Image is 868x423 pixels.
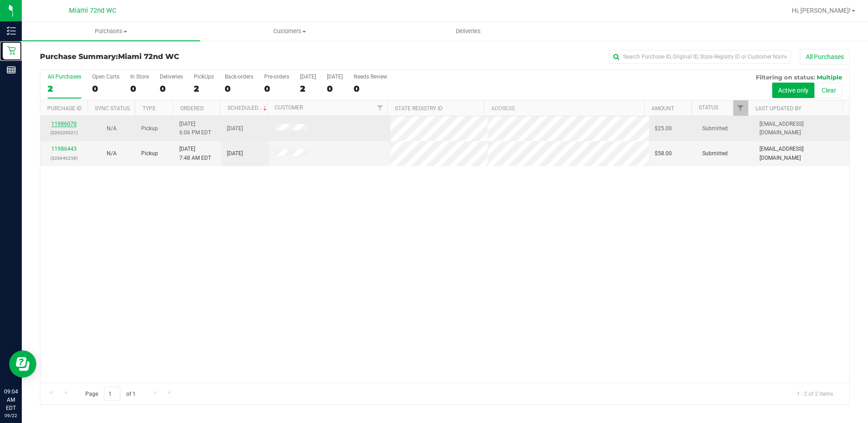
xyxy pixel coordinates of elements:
span: Filtering on status: [756,74,815,81]
span: Submitted [702,124,728,133]
a: Purchases [22,22,200,41]
inline-svg: Reports [7,65,16,74]
button: Active only [772,83,814,98]
a: Filter [372,100,387,116]
iframe: Resource center [9,350,36,378]
div: Pre-orders [264,74,289,80]
a: Status [699,104,718,111]
div: All Purchases [48,74,81,80]
div: 0 [130,84,149,94]
span: Miami 72nd WC [69,7,116,15]
span: Customers [201,27,378,35]
a: Customers [200,22,379,41]
p: (326640258) [46,154,83,162]
a: 11986070 [51,121,77,127]
a: 11986443 [51,146,77,152]
span: [DATE] 7:48 AM EDT [179,145,211,162]
div: 0 [92,84,119,94]
span: [EMAIL_ADDRESS][DOMAIN_NAME] [759,120,844,137]
div: Deliveries [160,74,183,80]
a: State Registry ID [395,105,443,112]
button: N/A [107,149,117,158]
span: Page of 1 [78,387,143,401]
a: Type [143,105,156,112]
a: Last Updated By [755,105,801,112]
a: Sync Status [95,105,130,112]
span: Not Applicable [107,150,117,157]
div: 2 [48,84,81,94]
span: Deliveries [444,27,493,35]
div: 0 [354,84,387,94]
span: $25.00 [655,124,672,133]
div: 0 [264,84,289,94]
div: PickUps [194,74,214,80]
a: Ordered [180,105,204,112]
div: Back-orders [225,74,253,80]
div: 0 [160,84,183,94]
span: [DATE] 6:06 PM EDT [179,120,211,137]
button: All Purchases [800,49,850,64]
div: [DATE] [300,74,316,80]
a: Purchase ID [47,105,82,112]
span: Miami 72nd WC [118,52,179,61]
inline-svg: Retail [7,46,16,55]
input: Search Purchase ID, Original ID, State Registry ID or Customer Name... [609,50,791,64]
span: $58.00 [655,149,672,158]
span: [EMAIL_ADDRESS][DOMAIN_NAME] [759,145,844,162]
h3: Purchase Summary: [40,53,310,61]
inline-svg: Inventory [7,26,16,35]
span: Pickup [141,124,158,133]
div: Open Carts [92,74,119,80]
span: Purchases [22,27,200,35]
button: N/A [107,124,117,133]
span: Submitted [702,149,728,158]
span: Pickup [141,149,158,158]
span: Not Applicable [107,125,117,132]
span: [DATE] [227,149,243,158]
a: Scheduled [227,105,269,111]
span: Hi, [PERSON_NAME]! [792,7,851,14]
span: 1 - 2 of 2 items [789,387,840,400]
input: 1 [104,387,120,401]
p: 09:04 AM EDT [4,388,18,412]
p: 09/22 [4,412,18,419]
th: Address [484,100,644,116]
span: Multiple [817,74,842,81]
a: Amount [651,105,674,112]
a: Deliveries [379,22,557,41]
div: 0 [327,84,343,94]
div: 2 [194,84,214,94]
a: Filter [733,100,748,116]
span: [DATE] [227,124,243,133]
div: [DATE] [327,74,343,80]
div: 0 [225,84,253,94]
div: Needs Review [354,74,387,80]
p: (326529521) [46,128,83,137]
div: 2 [300,84,316,94]
button: Clear [816,83,842,98]
div: In Store [130,74,149,80]
a: Customer [275,104,303,111]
